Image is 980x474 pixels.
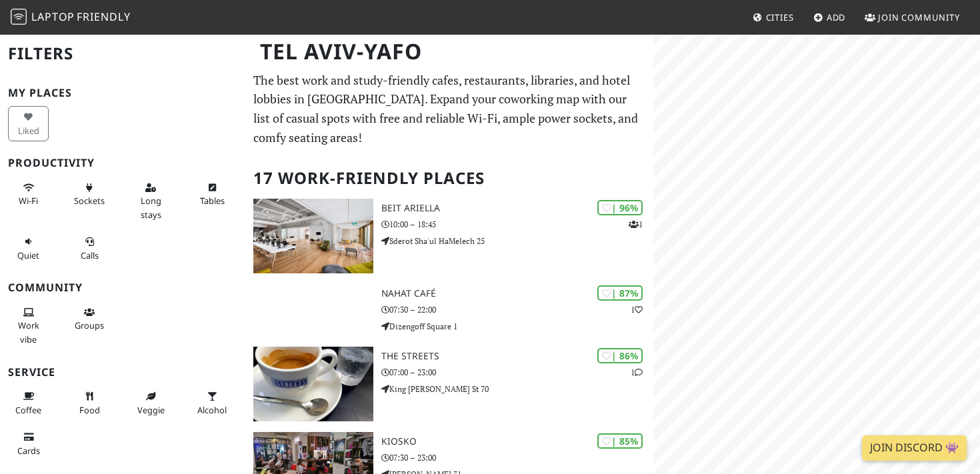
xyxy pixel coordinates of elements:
[17,445,40,457] span: Credit cards
[381,203,653,214] h3: Beit Ariella
[381,303,653,316] p: 07:30 – 22:00
[11,6,131,29] a: LaptopFriendly LaptopFriendly
[11,9,27,25] img: LaptopFriendly
[8,426,49,461] button: Cards
[192,177,233,212] button: Tables
[381,218,653,231] p: 10:00 – 18:45
[69,385,110,421] button: Food
[597,285,643,301] div: | 87%
[69,301,110,337] button: Groups
[81,249,99,261] span: Video/audio calls
[381,320,653,333] p: Dizengoff Square 1
[8,87,237,99] h3: My Places
[878,11,960,23] span: Join Community
[69,231,110,266] button: Calls
[253,158,646,199] h2: 17 Work-Friendly Places
[8,33,237,74] h2: Filters
[381,366,653,379] p: 07:00 – 23:00
[200,195,225,207] span: Work-friendly tables
[381,451,653,464] p: 07:30 – 23:00
[381,351,653,362] h3: The Streets
[197,404,227,416] span: Alcohol
[8,281,237,294] h3: Community
[381,288,653,299] h3: Nahat Café
[77,9,130,24] span: Friendly
[8,366,237,379] h3: Service
[597,433,643,449] div: | 85%
[859,5,965,29] a: Join Community
[8,231,49,266] button: Quiet
[631,303,643,316] p: 1
[245,284,654,336] a: | 87% 1 Nahat Café 07:30 – 22:00 Dizengoff Square 1
[245,347,654,421] a: The Streets | 86% 1 The Streets 07:00 – 23:00 King [PERSON_NAME] St 70
[137,404,165,416] span: Veggie
[17,249,39,261] span: Quiet
[18,319,39,345] span: People working
[245,199,654,273] a: Beit Ariella | 96% 1 Beit Ariella 10:00 – 18:45 Sderot Sha'ul HaMelech 25
[15,404,41,416] span: Coffee
[249,33,651,70] h1: Tel Aviv-Yafo
[253,71,646,147] p: The best work and study-friendly cafes, restaurants, libraries, and hotel lobbies in [GEOGRAPHIC_...
[131,177,171,225] button: Long stays
[19,195,38,207] span: Stable Wi-Fi
[192,385,233,421] button: Alcohol
[79,404,100,416] span: Food
[381,436,653,447] h3: Kiosko
[8,157,237,169] h3: Productivity
[631,366,643,379] p: 1
[629,218,643,231] p: 1
[131,385,171,421] button: Veggie
[597,200,643,215] div: | 96%
[74,195,105,207] span: Power sockets
[766,11,794,23] span: Cities
[253,347,373,421] img: The Streets
[862,435,967,461] a: Join Discord 👾
[381,235,653,247] p: Sderot Sha'ul HaMelech 25
[69,177,110,212] button: Sockets
[253,199,373,273] img: Beit Ariella
[808,5,851,29] a: Add
[8,385,49,421] button: Coffee
[31,9,75,24] span: Laptop
[827,11,846,23] span: Add
[597,348,643,363] div: | 86%
[75,319,104,331] span: Group tables
[8,301,49,350] button: Work vibe
[141,195,161,220] span: Long stays
[381,383,653,395] p: King [PERSON_NAME] St 70
[8,177,49,212] button: Wi-Fi
[747,5,799,29] a: Cities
